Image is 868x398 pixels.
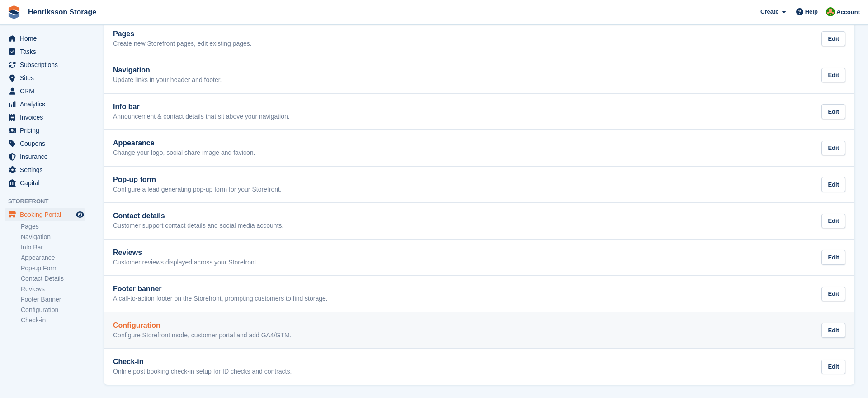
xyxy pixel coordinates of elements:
a: Reviews [21,285,85,293]
a: menu [5,98,85,110]
a: menu [5,85,85,97]
a: Configuration Configure Storefront mode, customer portal and add GA4/GTM. Edit [104,312,854,349]
h2: Check-in [113,358,292,366]
p: Customer support contact details and social media accounts. [113,222,283,230]
a: Navigation Update links in your header and footer. Edit [104,57,854,93]
p: Configure Storefront mode, customer portal and add GA4/GTM. [113,331,292,340]
h2: Pages [113,30,252,38]
span: Home [20,32,74,45]
a: menu [5,163,85,176]
a: Info Bar [21,243,85,252]
p: Change your logo, social share image and favicon. [113,149,255,157]
a: Footer banner A call-to-action footer on the Storefront, prompting customers to find storage. Edit [104,276,854,312]
div: Edit [821,141,845,156]
span: Booking Portal [20,208,74,221]
h2: Configuration [113,321,292,330]
span: Storefront [8,197,90,206]
a: Pop-up Form [21,264,85,273]
span: CRM [20,85,74,97]
p: Announcement & contact details that sit above your navigation. [113,113,290,121]
h2: Footer banner [113,285,328,293]
h2: Appearance [113,139,255,147]
a: Appearance [21,254,85,262]
a: Check-in [21,316,85,325]
a: Navigation [21,233,85,241]
h2: Reviews [113,249,258,257]
p: Update links in your header and footer. [113,76,222,84]
div: Edit [821,104,845,119]
h2: Navigation [113,66,222,74]
span: Insurance [20,150,74,163]
span: Capital [20,177,74,189]
a: Pop-up form Configure a lead generating pop-up form for your Storefront. Edit [104,167,854,203]
a: menu [5,32,85,45]
div: Edit [821,250,845,265]
p: A call-to-action footer on the Storefront, prompting customers to find storage. [113,295,328,303]
p: Customer reviews displayed across your Storefront. [113,259,258,267]
p: Create new Storefront pages, edit existing pages. [113,40,252,48]
a: Reviews Customer reviews displayed across your Storefront. Edit [104,240,854,276]
span: Coupons [20,137,74,150]
span: Invoices [20,111,74,124]
div: Edit [821,360,845,374]
span: Create [760,7,778,16]
a: Appearance Change your logo, social share image and favicon. Edit [104,130,854,166]
a: Pages [21,222,85,231]
span: Account [836,8,860,17]
p: Configure a lead generating pop-up form for your Storefront. [113,186,282,194]
h2: Pop-up form [113,176,282,184]
a: Pages Create new Storefront pages, edit existing pages. Edit [104,21,854,57]
a: Contact details Customer support contact details and social media accounts. Edit [104,203,854,239]
span: Tasks [20,45,74,58]
a: menu [5,45,85,58]
a: Contact Details [21,274,85,283]
a: Henriksson Storage [24,5,100,19]
span: Sites [20,72,74,84]
a: Configuration [21,306,85,314]
img: Mikael Holmström [826,7,835,16]
a: Preview store [75,209,85,220]
a: menu [5,72,85,84]
h2: Info bar [113,103,290,111]
p: Online post booking check-in setup for ID checks and contracts. [113,368,292,376]
div: Edit [821,68,845,83]
span: Settings [20,163,74,176]
a: menu [5,208,85,221]
div: Edit [821,287,845,302]
a: menu [5,177,85,189]
a: menu [5,124,85,137]
span: Help [805,7,818,16]
a: menu [5,137,85,150]
a: Footer Banner [21,295,85,304]
span: Pricing [20,124,74,137]
img: stora-icon-8386f47178a22dfd0bd8f6a31ec36ba5ce8667c1dd55bd0f319d3a0aa187defe.svg [7,5,21,19]
div: Edit [821,177,845,192]
a: Info bar Announcement & contact details that sit above your navigation. Edit [104,94,854,130]
div: Edit [821,31,845,46]
a: menu [5,111,85,124]
span: Analytics [20,98,74,110]
a: menu [5,150,85,163]
a: Check-in Online post booking check-in setup for ID checks and contracts. Edit [104,349,854,385]
a: menu [5,58,85,71]
div: Edit [821,323,845,338]
span: Subscriptions [20,58,74,71]
h2: Contact details [113,212,283,220]
div: Edit [821,214,845,229]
